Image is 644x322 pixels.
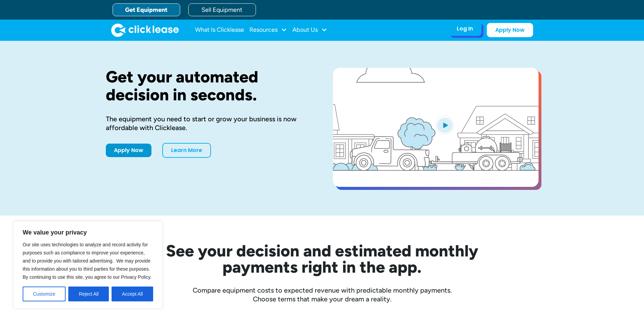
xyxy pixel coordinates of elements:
div: Log In [457,25,473,32]
div: We value your privacy [14,221,162,308]
a: Apply Now [487,23,533,37]
div: Resources [249,23,287,37]
a: open lightbox [333,68,539,187]
h1: Get your automated decision in seconds. [106,68,311,104]
a: Apply Now [106,144,151,157]
button: Accept All [112,287,153,301]
h2: See your decision and estimated monthly payments right in the app. [133,243,511,275]
a: home [111,23,179,37]
p: We value your privacy [23,228,153,237]
button: Reject All [68,287,109,301]
a: Sell Equipment [188,3,256,16]
span: Our site uses technologies to analyze and record activity for purposes such as compliance to impr... [23,242,151,280]
a: What Is Clicklease [195,23,244,37]
div: About Us [292,23,327,37]
div: Compare equipment costs to expected revenue with predictable monthly payments. Choose terms that ... [106,286,539,303]
div: The equipment you need to start or grow your business is now affordable with Clicklease. [106,115,311,132]
a: Get Equipment [113,3,180,16]
img: Blue play button logo on a light blue circular background [436,116,454,134]
img: Clicklease logo [111,23,179,37]
button: Customize [23,287,66,301]
a: Learn More [162,143,211,158]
